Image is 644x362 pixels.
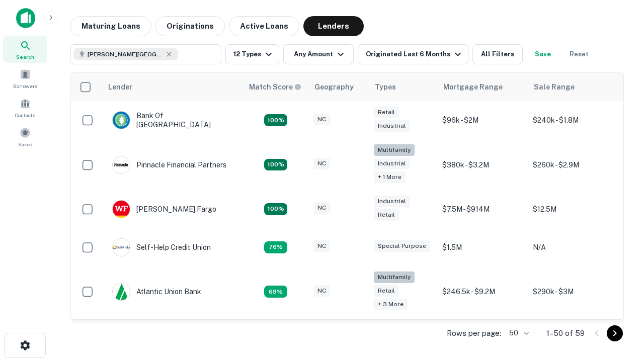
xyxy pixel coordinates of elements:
[283,44,354,64] button: Any Amount
[264,286,287,298] div: Matching Properties: 10, hasApolloMatch: undefined
[374,196,410,207] div: Industrial
[534,81,575,93] div: Sale Range
[108,81,132,93] div: Lender
[374,285,399,297] div: Retail
[264,241,287,253] div: Matching Properties: 11, hasApolloMatch: undefined
[374,144,415,156] div: Multifamily
[113,239,130,256] img: picture
[472,44,523,64] button: All Filters
[314,81,354,93] div: Geography
[313,158,330,169] div: NC
[113,156,130,173] img: picture
[374,158,410,169] div: Industrial
[3,65,47,92] a: Borrowers
[112,200,216,218] div: [PERSON_NAME] Fargo
[112,238,211,256] div: Self-help Credit Union
[505,326,530,340] div: 50
[225,44,279,64] button: 12 Types
[264,203,287,215] div: Matching Properties: 15, hasApolloMatch: undefined
[16,8,35,28] img: capitalize-icon.png
[112,111,233,129] div: Bank Of [GEOGRAPHIC_DATA]
[102,73,243,101] th: Lender
[313,202,330,214] div: NC
[113,201,130,218] img: picture
[437,266,528,317] td: $246.5k - $9.2M
[113,283,130,300] img: picture
[70,16,151,36] button: Maturing Loans
[303,16,364,36] button: Lenders
[88,50,163,59] span: [PERSON_NAME][GEOGRAPHIC_DATA], [GEOGRAPHIC_DATA]
[374,299,408,310] div: + 3 more
[437,228,528,266] td: $1.5M
[374,120,410,132] div: Industrial
[527,44,559,64] button: Save your search to get updates of matches that match your search criteria.
[369,73,437,101] th: Types
[437,139,528,190] td: $380k - $3.2M
[437,190,528,228] td: $7.5M - $914M
[594,282,644,330] iframe: Chat Widget
[229,16,299,36] button: Active Loans
[607,325,623,341] button: Go to next page
[249,81,301,93] div: Capitalize uses an advanced AI algorithm to match your search with the best lender. The match sco...
[443,81,503,93] div: Mortgage Range
[366,48,464,60] div: Originated Last 6 Months
[563,44,595,64] button: Reset
[374,271,415,283] div: Multifamily
[3,94,47,121] a: Contacts
[528,190,618,228] td: $12.5M
[358,44,468,64] button: Originated Last 6 Months
[3,36,47,63] a: Search
[374,240,430,252] div: Special Purpose
[374,171,406,183] div: + 1 more
[313,114,330,125] div: NC
[13,82,37,90] span: Borrowers
[264,114,287,126] div: Matching Properties: 15, hasApolloMatch: undefined
[437,101,528,139] td: $96k - $2M
[375,81,396,93] div: Types
[528,73,618,101] th: Sale Range
[374,209,399,221] div: Retail
[447,327,501,339] p: Rows per page:
[313,240,330,252] div: NC
[437,73,528,101] th: Mortgage Range
[15,111,35,119] span: Contacts
[528,101,618,139] td: $240k - $1.8M
[528,228,618,266] td: N/A
[18,140,33,148] span: Saved
[113,112,130,129] img: picture
[528,139,618,190] td: $260k - $2.9M
[308,73,369,101] th: Geography
[374,107,399,118] div: Retail
[3,123,47,150] a: Saved
[264,159,287,171] div: Matching Properties: 26, hasApolloMatch: undefined
[16,53,34,61] span: Search
[155,16,225,36] button: Originations
[528,266,618,317] td: $290k - $3M
[243,73,308,101] th: Capitalize uses an advanced AI algorithm to match your search with the best lender. The match sco...
[249,81,299,93] h6: Match Score
[546,327,585,339] p: 1–50 of 59
[112,283,201,301] div: Atlantic Union Bank
[112,156,226,174] div: Pinnacle Financial Partners
[313,285,330,297] div: NC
